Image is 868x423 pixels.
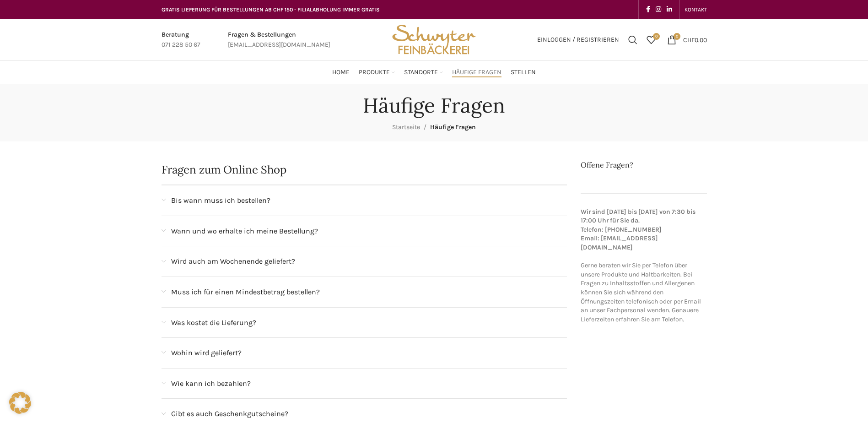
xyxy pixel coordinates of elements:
[642,31,660,49] a: 0
[171,408,288,420] span: Gibt es auch Geschenkgutscheine?
[171,195,270,206] span: Bis wann muss ich bestellen?
[171,347,242,359] span: Wohin wird geliefert?
[162,30,200,50] a: Infobox link
[359,63,395,81] a: Produkte
[581,234,658,251] strong: Email: [EMAIL_ADDRESS][DOMAIN_NAME]
[653,33,660,40] span: 0
[653,3,664,16] a: Instagram social link
[430,123,476,131] span: Häufige Fragen
[359,68,390,77] span: Produkte
[171,286,320,298] span: Muss ich für einen Mindestbetrag bestellen?
[404,68,438,77] span: Standorte
[452,63,501,81] a: Häufige Fragen
[392,123,420,131] a: Startseite
[511,68,536,77] span: Stellen
[332,68,350,77] span: Home
[228,30,330,50] a: Infobox link
[642,31,660,49] div: Meine Wunschliste
[332,63,350,81] a: Home
[162,164,567,175] h2: Fragen zum Online Shop
[511,63,536,81] a: Stellen
[685,0,707,19] a: KONTAKT
[389,19,479,60] img: Bäckerei Schwyter
[581,226,662,233] strong: Telefon: [PHONE_NUMBER]
[643,3,653,16] a: Facebook social link
[533,31,624,49] a: Einloggen / Registrieren
[171,225,318,237] span: Wann und wo erhalte ich meine Bestellung?
[537,37,619,43] span: Einloggen / Registrieren
[452,68,501,77] span: Häufige Fragen
[624,31,642,49] a: Suchen
[162,6,380,13] span: GRATIS LIEFERUNG FÜR BESTELLUNGEN AB CHF 150 - FILIALABHOLUNG IMMER GRATIS
[404,63,443,81] a: Standorte
[664,3,675,16] a: Linkedin social link
[171,378,251,390] span: Wie kann ich bezahlen?
[581,208,695,225] strong: Wir sind [DATE] bis [DATE] von 7:30 bis 17:00 Uhr für Sie da.
[685,6,707,13] span: KONTAKT
[171,317,256,329] span: Was kostet die Lieferung?
[683,36,707,43] bdi: 0.00
[663,31,712,49] a: 0 CHF0.00
[581,207,707,324] p: Gerne beraten wir Sie per Telefon über unsere Produkte und Haltbarkeiten. Bei Fragen zu Inhaltsst...
[389,35,479,43] a: Site logo
[680,0,712,19] div: Secondary navigation
[171,255,295,267] span: Wird auch am Wochenende geliefert?
[674,33,680,40] span: 0
[363,93,505,118] h1: Häufige Fragen
[157,63,712,81] div: Main navigation
[581,160,707,170] h2: Offene Fragen?
[683,36,695,43] span: CHF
